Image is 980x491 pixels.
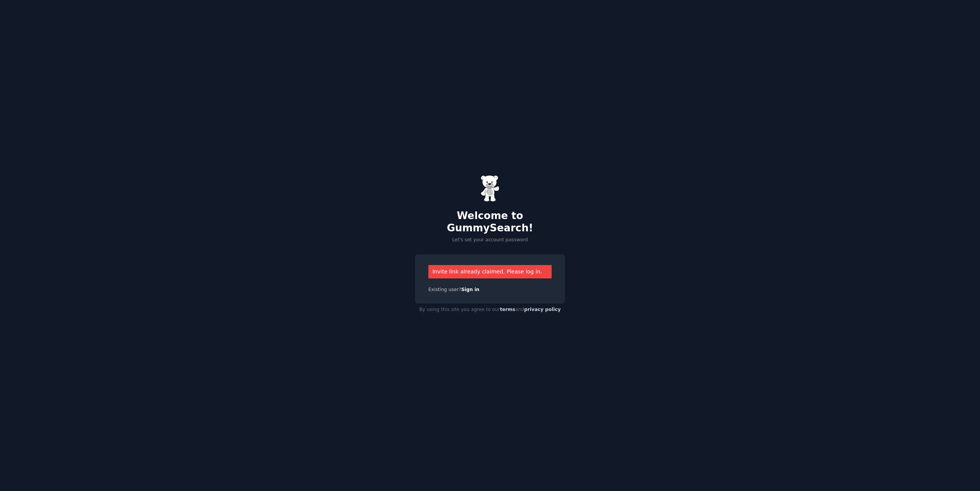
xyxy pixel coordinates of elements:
div: Invite link already claimed. Please log in. [428,265,552,278]
h2: Welcome to GummySearch! [415,210,565,234]
img: Gummy Bear [480,175,500,202]
a: terms [500,307,515,312]
div: By using this site you agree to our and [415,304,565,316]
a: privacy policy [524,307,561,312]
span: Existing user? [428,287,461,292]
a: Sign in [461,287,480,292]
p: Let's set your account password [415,237,565,244]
